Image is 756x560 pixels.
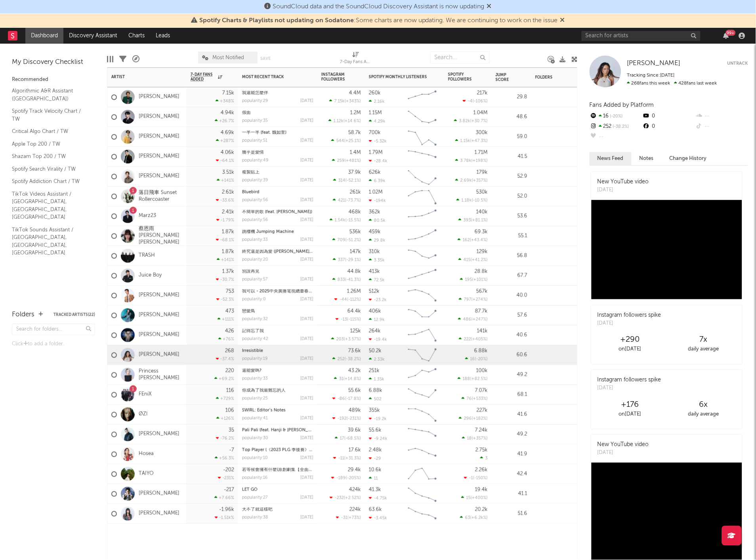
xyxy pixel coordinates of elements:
[242,389,286,393] a: 你成為了我最難忘的人
[191,72,216,82] span: 7-Day Fans Added
[300,119,313,123] div: [DATE]
[347,179,360,183] span: -52.1 %
[216,98,234,104] div: +348 %
[458,237,488,242] div: ( )
[369,218,386,223] div: 80.5k
[465,278,472,282] span: 195
[242,178,268,183] div: popularity: 39
[242,111,251,115] a: 假面
[460,139,470,143] span: 1.15k
[472,218,487,223] span: +81.1 %
[12,165,87,173] a: Spotify Search Virality / TW
[242,258,268,262] div: popularity: 20
[456,198,488,203] div: ( )
[12,339,95,349] div: Click to add a folder.
[332,237,361,242] div: ( )
[609,114,623,119] span: -20 %
[369,158,388,164] div: -28.4k
[222,170,234,175] div: 3.51k
[300,277,313,282] div: [DATE]
[221,110,234,115] div: 4.94k
[460,179,472,183] span: 2.69k
[139,114,179,120] a: [PERSON_NAME]
[462,198,472,203] span: 1.18k
[475,309,488,314] div: 87.7k
[216,277,234,282] div: -30.7 %
[347,269,361,274] div: 44.8k
[12,107,87,123] a: Spotify Track Velocity Chart / TW
[369,229,381,235] div: 459k
[642,111,695,121] div: 0
[221,150,234,155] div: 4.06k
[662,152,715,165] button: Change History
[242,408,286,413] a: SWIRL: Editor’s Notes
[496,132,527,142] div: 59.0
[346,198,360,203] span: -73.7 %
[242,448,353,452] a: Top Player (《2023 PLG 季後賽》主題曲) [feat. PIZZALI]
[369,297,387,302] div: -23.2k
[12,324,95,335] input: Search for folders...
[346,278,360,282] span: -41.3 %
[242,131,313,135] div: 一半一半 (feat. 魏如萱)
[321,72,349,82] div: Instagram Followers
[199,17,558,24] span: : Some charts are now updating. We are continuing to work on the issue
[477,170,488,175] div: 179k
[348,170,361,175] div: 37.9k
[338,198,345,203] span: 421
[590,102,654,108] span: Fans Added by Platform
[333,257,361,262] div: ( )
[350,190,361,195] div: 261k
[458,257,488,262] div: ( )
[242,269,260,274] a: 別說再見
[242,198,268,202] div: popularity: 56
[455,178,488,183] div: ( )
[460,159,472,163] span: 3.78k
[273,4,485,10] span: SoundCloud data and the SoundCloud Discovery Assistant is now updating
[460,277,488,282] div: ( )
[139,332,179,339] a: [PERSON_NAME]
[119,48,126,71] div: Filters
[347,309,361,314] div: 64.4k
[463,98,488,104] div: ( )
[448,72,476,82] div: Spotify Followers
[347,218,360,223] span: -15.5 %
[242,309,313,314] div: 戀愛鳥
[476,289,488,294] div: 567k
[627,81,670,86] span: 268 fans this week
[627,73,675,78] span: Tracking Since: [DATE]
[455,138,488,143] div: ( )
[475,229,488,235] div: 69.3k
[496,212,527,221] div: 53.6
[346,99,360,104] span: +343 %
[496,192,527,201] div: 52.0
[464,258,471,262] span: 415
[12,127,87,136] a: Critical Algo Chart / TW
[369,75,428,79] div: Spotify Monthly Listeners
[139,510,179,517] a: [PERSON_NAME]
[334,297,361,302] div: ( )
[347,238,360,242] span: -51.2 %
[459,297,488,302] div: ( )
[369,210,380,215] div: 362k
[222,229,234,235] div: 1.87k
[25,28,63,44] a: Dashboard
[349,229,361,235] div: 536k
[139,190,183,203] a: 落日飛車 Sunset Rollercoaster
[215,118,234,123] div: +26.7 %
[348,298,360,302] span: -112 %
[347,289,361,294] div: 1.26M
[405,266,440,286] svg: Chart title
[472,258,487,262] span: +41.2 %
[242,218,268,222] div: popularity: 56
[632,152,662,165] button: Notes
[242,119,268,123] div: popularity: 35
[345,119,360,123] span: +14.6 %
[473,198,487,203] span: -10.5 %
[139,213,156,219] a: Marz23
[300,158,313,163] div: [DATE]
[242,468,330,472] a: 若等候會擁有什麼(原創劇集【全面管控】插曲
[695,111,748,121] div: --
[242,75,302,79] div: Most Recent Track
[242,349,263,353] a: Irresistible
[139,411,148,418] a: ØZI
